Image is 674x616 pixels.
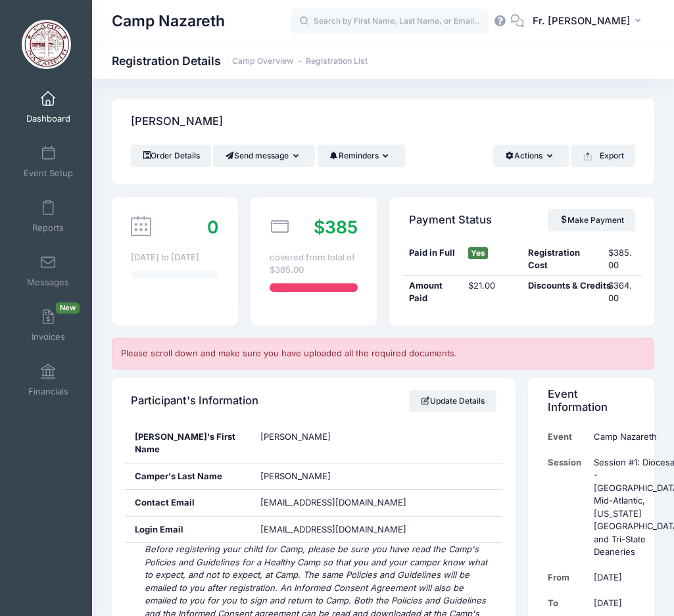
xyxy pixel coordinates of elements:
[27,277,69,288] span: Messages
[213,145,315,167] button: Send message
[17,193,80,239] a: Reports
[548,565,588,590] td: From
[125,517,251,543] div: Login Email
[548,590,588,616] td: To
[125,490,251,516] div: Contact Email
[270,251,357,277] div: covered from total of $385.00
[260,497,406,508] span: [EMAIL_ADDRESS][DOMAIN_NAME]
[112,7,225,37] h1: Camp Nazareth
[17,357,80,403] a: Financials
[493,145,569,167] button: Actions
[17,139,80,185] a: Event Setup
[207,216,218,237] span: 0
[291,9,489,35] input: Search by First Name, Last Name, or Email...
[548,209,635,231] a: Make Payment
[548,450,588,565] td: Session
[468,247,488,259] span: Yes
[318,145,405,167] button: Reminders
[522,279,602,305] div: Discounts & Credits
[26,113,70,124] span: Dashboard
[602,279,642,305] div: $364.00
[22,20,71,69] img: Camp Nazareth
[17,302,80,348] a: InvoicesNew
[125,424,251,463] div: [PERSON_NAME]'s First Name
[314,216,358,237] span: $385
[131,145,211,167] a: Order Details
[17,248,80,294] a: Messages
[260,431,331,442] span: [PERSON_NAME]
[548,424,588,450] td: Event
[112,54,368,68] h1: Registration Details
[125,463,251,490] div: Camper's Last Name
[32,222,64,233] span: Reports
[306,57,368,66] a: Registration List
[131,382,258,419] h4: Participant's Information
[56,302,80,314] span: New
[602,247,642,272] div: $385.00
[260,471,331,481] span: [PERSON_NAME]
[571,145,635,167] button: Export
[24,168,73,179] span: Event Setup
[232,57,293,66] a: Camp Overview
[522,247,602,272] div: Registration Cost
[131,103,223,141] h4: [PERSON_NAME]
[548,382,631,419] h4: Event Information
[17,84,80,130] a: Dashboard
[533,14,631,28] span: Fr. [PERSON_NAME]
[131,251,218,264] div: [DATE] to [DATE]
[32,331,65,343] span: Invoices
[402,247,462,272] div: Paid in Full
[462,279,522,305] div: $21.00
[524,7,654,37] button: Fr. [PERSON_NAME]
[402,279,462,305] div: Amount Paid
[260,523,425,536] span: [EMAIL_ADDRESS][DOMAIN_NAME]
[409,390,496,412] a: Update Details
[112,338,654,369] div: Please scroll down and make sure you have uploaded all the required documents.
[28,386,68,397] span: Financials
[409,201,492,239] h4: Payment Status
